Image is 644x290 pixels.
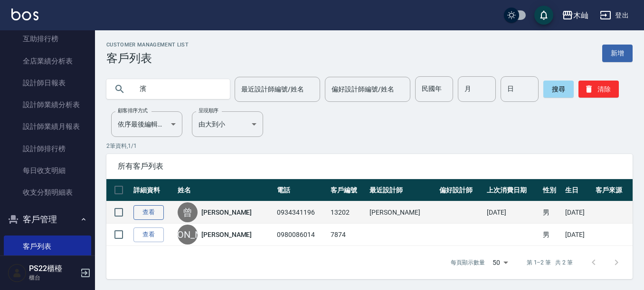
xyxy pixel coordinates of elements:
a: 互助排行榜 [4,28,91,50]
button: 登出 [596,7,633,24]
a: 設計師日報表 [4,72,91,94]
td: [DATE] [484,201,540,224]
h3: 客戶列表 [106,52,189,65]
button: 搜尋 [543,81,574,98]
td: [PERSON_NAME] [367,201,436,224]
td: 男 [540,201,563,224]
a: 收支分類明細表 [4,181,91,203]
button: 木屾 [558,6,592,25]
th: 上次消費日期 [484,179,540,201]
p: 櫃台 [29,273,77,282]
div: 曾 [178,202,198,222]
button: 客戶管理 [4,207,91,232]
th: 客戶來源 [593,179,633,201]
td: 7874 [328,224,368,246]
div: 木屾 [573,9,588,21]
td: [DATE] [563,224,593,246]
label: 呈現順序 [199,107,218,114]
th: 姓名 [175,179,275,201]
h2: Customer Management List [106,42,189,48]
a: 新增 [602,45,633,62]
td: 13202 [328,201,368,224]
img: Person [8,263,27,282]
th: 客戶編號 [328,179,368,201]
a: 設計師排行榜 [4,138,91,160]
div: 由大到小 [192,111,263,137]
td: [DATE] [563,201,593,224]
button: save [534,6,553,25]
td: 0980086014 [275,224,328,246]
a: 全店業績分析表 [4,50,91,72]
th: 最近設計師 [367,179,436,201]
p: 每頁顯示數量 [451,258,485,267]
a: 客戶列表 [4,236,91,257]
div: 50 [489,250,511,275]
div: [PERSON_NAME] [178,225,198,245]
td: 0934341196 [275,201,328,224]
button: 清除 [578,81,619,98]
td: 男 [540,224,563,246]
a: [PERSON_NAME] [201,230,252,239]
th: 偏好設計師 [437,179,484,201]
h5: PS22櫃檯 [29,264,77,273]
a: 查看 [133,227,164,242]
th: 電話 [275,179,328,201]
p: 第 1–2 筆 共 2 筆 [527,258,573,267]
label: 顧客排序方式 [118,107,148,114]
a: [PERSON_NAME] [201,208,252,217]
a: 每日收支明細 [4,160,91,181]
img: Logo [11,9,38,20]
a: 設計師業績月報表 [4,116,91,137]
p: 2 筆資料, 1 / 1 [106,142,633,150]
a: 查看 [133,205,164,220]
th: 性別 [540,179,563,201]
div: 依序最後編輯時間 [111,111,182,137]
th: 生日 [563,179,593,201]
span: 所有客戶列表 [118,162,621,171]
th: 詳細資料 [131,179,175,201]
a: 設計師業績分析表 [4,94,91,116]
input: 搜尋關鍵字 [133,76,222,102]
